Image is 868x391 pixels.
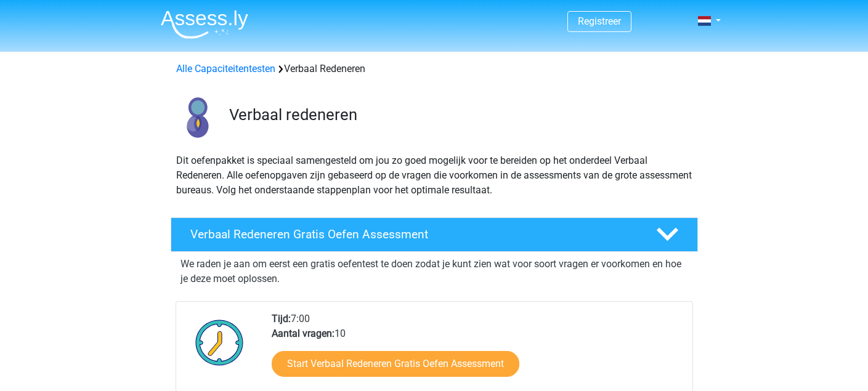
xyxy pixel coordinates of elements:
[189,312,251,373] img: Klok
[171,62,697,76] div: Verbaal Redeneren
[578,15,621,27] a: Registreer
[176,63,275,75] a: Alle Capaciteitentesten
[161,10,248,39] img: Assessly
[176,153,692,198] p: Dit oefenpakket is speciaal samengesteld om jou zo goed mogelijk voor te bereiden op het onderdee...
[272,313,291,324] b: Tijd:
[180,257,688,286] p: We raden je aan om eerst een gratis oefentest te doen zodat je kunt zien wat voor soort vragen er...
[190,227,636,241] h4: Verbaal Redeneren Gratis Oefen Assessment
[272,351,519,377] a: Start Verbaal Redeneren Gratis Oefen Assessment
[272,328,335,339] b: Aantal vragen:
[171,91,224,143] img: verbaal redeneren
[166,217,703,252] a: Verbaal Redeneren Gratis Oefen Assessment
[229,105,688,124] h3: Verbaal redeneren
